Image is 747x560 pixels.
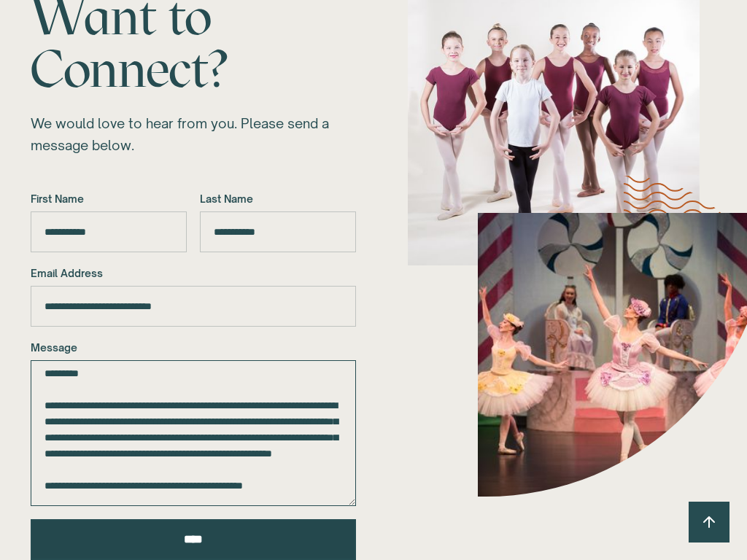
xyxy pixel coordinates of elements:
label: Last Name [200,191,356,207]
div: We would love to hear from you. Please send a message below. [31,112,356,156]
label: First Name [31,191,187,207]
label: Message [31,340,356,356]
label: Email Address [31,265,356,281]
form: Newsletter 1 [31,191,356,560]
